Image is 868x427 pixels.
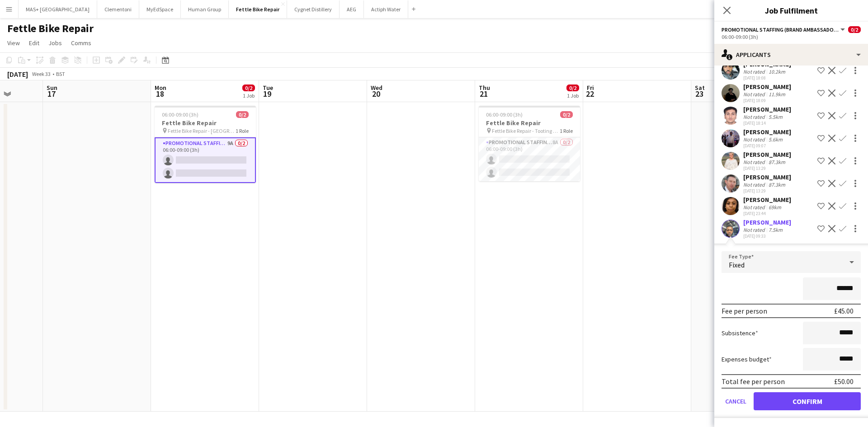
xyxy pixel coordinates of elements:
[153,89,166,99] span: 18
[743,165,791,171] div: [DATE] 13:29
[155,84,166,92] span: Mon
[743,218,791,226] div: [PERSON_NAME]
[848,26,861,33] span: 0/2
[287,0,340,18] button: Cygnet Distillery
[722,329,758,337] label: Subsistence
[743,150,791,159] div: [PERSON_NAME]
[729,260,745,269] span: Fixed
[743,143,791,149] div: [DATE] 09:07
[567,92,579,99] div: 1 Job
[45,89,57,99] span: 17
[767,226,784,233] div: 7.5km
[71,39,91,47] span: Comms
[743,105,791,113] div: [PERSON_NAME]
[585,89,594,99] span: 22
[743,75,791,81] div: [DATE] 18:08
[155,106,256,183] app-job-card: 06:00-09:00 (3h)0/2Fettle Bike Repair Fettle Bike Repair - [GEOGRAPHIC_DATA]1 RolePromotional Sta...
[743,113,767,120] div: Not rated
[743,211,791,216] div: [DATE] 23:44
[767,136,784,143] div: 5.6km
[767,113,784,120] div: 5.5km
[243,92,255,99] div: 1 Job
[560,111,573,118] span: 0/2
[97,0,139,18] button: Clementoni
[767,91,787,98] div: 11.9km
[743,181,767,188] div: Not rated
[236,111,249,118] span: 0/2
[371,84,382,92] span: Wed
[587,84,594,92] span: Fri
[722,26,839,33] span: Promotional Staffing (Brand Ambassadors)
[834,377,854,386] div: £50.00
[236,127,249,134] span: 1 Role
[722,377,785,386] div: Total fee per person
[486,111,523,118] span: 06:00-09:00 (3h)
[492,127,560,134] span: Fettle Bike Repair - Tooting Bec
[722,355,772,363] label: Expenses budget
[25,37,43,49] a: Edit
[479,106,580,181] app-job-card: 06:00-09:00 (3h)0/2Fettle Bike Repair Fettle Bike Repair - Tooting Bec1 RolePromotional Staffing ...
[743,83,791,91] div: [PERSON_NAME]
[67,37,95,49] a: Comms
[743,233,791,239] div: [DATE] 09:33
[743,226,767,233] div: Not rated
[834,306,854,315] div: £45.00
[242,84,255,91] span: 0/2
[162,111,198,118] span: 06:00-09:00 (3h)
[743,98,791,103] div: [DATE] 18:09
[364,0,408,18] button: Actiph Water
[479,119,580,127] h3: Fettle Bike Repair
[714,44,868,66] div: Applicants
[477,89,490,99] span: 21
[767,181,787,188] div: 87.3km
[479,84,490,92] span: Thu
[743,128,791,136] div: [PERSON_NAME]
[693,89,705,99] span: 23
[261,89,273,99] span: 19
[743,68,767,75] div: Not rated
[479,137,580,181] app-card-role: Promotional Staffing (Brand Ambassadors)8A0/206:00-09:00 (3h)
[155,119,256,127] h3: Fettle Bike Repair
[767,204,783,211] div: 69km
[47,84,57,92] span: Sun
[181,0,229,18] button: Human Group
[30,70,52,77] span: Week 33
[566,84,579,91] span: 0/2
[743,91,767,98] div: Not rated
[168,127,236,134] span: Fettle Bike Repair - [GEOGRAPHIC_DATA]
[229,0,287,18] button: Fettle Bike Repair
[48,39,62,47] span: Jobs
[7,22,94,35] h1: Fettle Bike Repair
[4,37,24,49] a: View
[722,392,750,410] button: Cancel
[155,137,256,183] app-card-role: Promotional Staffing (Brand Ambassadors)9A0/206:00-09:00 (3h)
[29,39,39,47] span: Edit
[45,37,66,49] a: Jobs
[754,392,861,410] button: Confirm
[714,5,868,16] h3: Job Fulfilment
[743,188,791,194] div: [DATE] 13:29
[139,0,181,18] button: MyEdSpace
[767,68,787,75] div: 10.2km
[722,33,861,40] div: 06:00-09:00 (3h)
[695,84,705,92] span: Sat
[743,196,791,204] div: [PERSON_NAME]
[56,70,65,77] div: BST
[19,0,97,18] button: MAS+ [GEOGRAPHIC_DATA]
[340,0,364,18] button: AEG
[722,26,846,33] button: Promotional Staffing (Brand Ambassadors)
[743,120,791,126] div: [DATE] 18:14
[369,89,382,99] span: 20
[743,136,767,143] div: Not rated
[7,70,28,79] div: [DATE]
[263,84,273,92] span: Tue
[560,127,573,134] span: 1 Role
[722,306,767,315] div: Fee per person
[743,159,767,165] div: Not rated
[743,173,791,181] div: [PERSON_NAME]
[7,39,20,47] span: View
[767,159,787,165] div: 87.3km
[743,204,767,211] div: Not rated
